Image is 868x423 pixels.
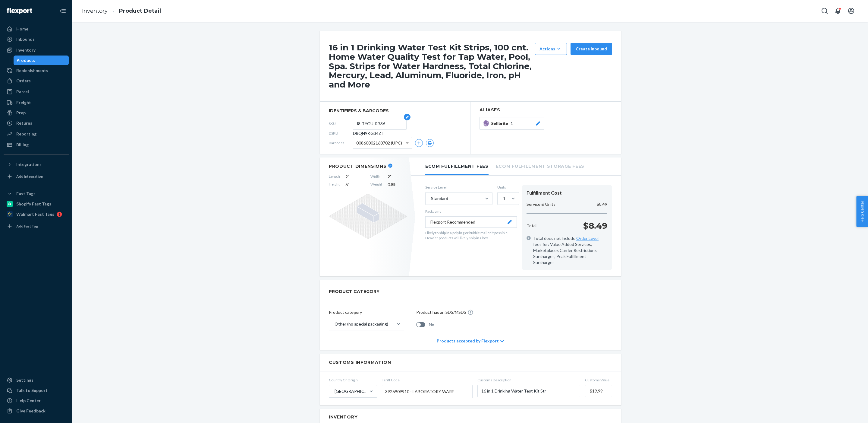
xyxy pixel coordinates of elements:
span: No [429,322,434,328]
span: identifiers & barcodes [329,108,461,114]
a: Replenishments [4,66,69,75]
a: Returns [4,118,69,128]
p: Packaging [425,209,517,214]
button: Give Feedback [4,406,69,416]
input: [GEOGRAPHIC_DATA] [334,388,335,394]
a: Walmart Fast Tags [4,209,69,219]
div: Inbounds [16,36,35,42]
label: Units [497,185,517,190]
div: Integrations [16,161,42,167]
span: 2 [345,174,365,180]
a: Settings [4,375,69,385]
h2: Inventory [329,415,612,419]
div: Replenishments [16,68,48,74]
div: Prep [16,110,26,116]
button: Open account menu [845,5,857,17]
p: Likely to ship in a polybag or bubble mailer if possible. Heavier products will likely ship in a ... [425,230,517,240]
div: Add Integration [16,174,43,179]
span: Barcodes [329,140,353,145]
a: Billing [4,140,69,150]
span: " [348,174,349,179]
span: Height [329,182,340,188]
p: $8.49 [597,201,607,207]
h2: PRODUCT CATEGORY [329,286,379,297]
h2: Product Dimensions [329,164,387,169]
span: Customs Value [585,377,612,383]
a: Orders [4,76,69,86]
li: Ecom Fulfillment Fees [425,157,489,175]
span: Width [370,174,382,180]
input: 1 [502,196,503,202]
div: Orders [16,78,31,84]
span: 00860002160702 (UPC) [356,138,402,148]
a: Talk to Support [4,386,69,395]
p: Product has an SDS/MSDS [416,309,466,315]
span: Length [329,174,340,180]
span: 6 [345,182,365,188]
span: Weight [370,182,382,188]
div: Home [16,26,28,32]
span: " [348,182,349,187]
span: Tariff Code [382,377,473,383]
div: [GEOGRAPHIC_DATA] [335,388,369,394]
input: Customs Value [585,385,612,397]
span: DSKU [329,131,353,136]
p: $8.49 [583,220,607,232]
h2: Aliases [480,108,612,112]
div: Parcel [16,89,29,95]
span: Sellbrite [491,120,511,126]
ol: breadcrumbs [77,2,166,20]
a: Add Integration [4,172,69,181]
li: Ecom Fulfillment Storage Fees [496,157,584,174]
div: Products [17,57,35,63]
span: SKU [329,121,353,126]
h1: 16 in 1 Drinking Water Test Kit Strips, 100 cnt. Home Water Quality Test for Tap Water, Pool, Spa... [329,43,532,89]
button: Sellbrite1 [480,117,544,130]
a: Inventory [82,8,108,14]
span: 3926909910 - LABORATORY WARE [385,386,454,397]
div: Settings [16,377,33,383]
a: Reporting [4,129,69,139]
a: Prep [4,108,69,118]
a: Product Detail [119,8,161,14]
span: 2 [388,174,407,180]
div: Walmart Fast Tags [16,211,54,217]
button: Create inbound [571,43,612,55]
img: Flexport logo [7,8,32,14]
button: Integrations [4,160,69,169]
div: Actions [539,46,562,52]
button: Help Center [856,196,868,227]
div: 1 [503,196,505,202]
a: Inventory [4,45,69,55]
a: Add Fast Tag [4,221,69,231]
div: Products accepted by Flexport [437,332,504,350]
a: Home [4,24,69,34]
button: Actions [535,43,567,55]
a: Help Center [4,396,69,406]
div: Add Fast Tag [16,224,38,229]
div: Billing [16,142,29,148]
button: Fast Tags [4,189,69,199]
p: Total [527,223,536,229]
button: Flexport Recommended [425,216,517,228]
span: Total does not include fees for: Value Added Services, Marketplaces Carrier Restrictions Surcharg... [533,235,607,266]
span: 0.8 lb [388,182,407,188]
input: Other (no special packaging) [334,321,335,327]
div: Give Feedback [16,408,46,414]
label: Service Level [425,185,492,190]
p: Service & Units [527,201,555,207]
div: Inventory [16,47,36,53]
h2: Customs Information [329,360,612,365]
button: Open notifications [832,5,844,17]
a: Products [14,56,69,65]
a: Shopify Fast Tags [4,199,69,209]
div: Freight [16,100,31,106]
div: Other (no special packaging) [335,321,388,327]
div: Reporting [16,131,36,137]
span: 1 [511,120,513,126]
div: Fast Tags [16,191,36,197]
div: Returns [16,120,32,126]
p: Product category [329,309,404,315]
span: D8QN9KG34ZT [353,130,384,136]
